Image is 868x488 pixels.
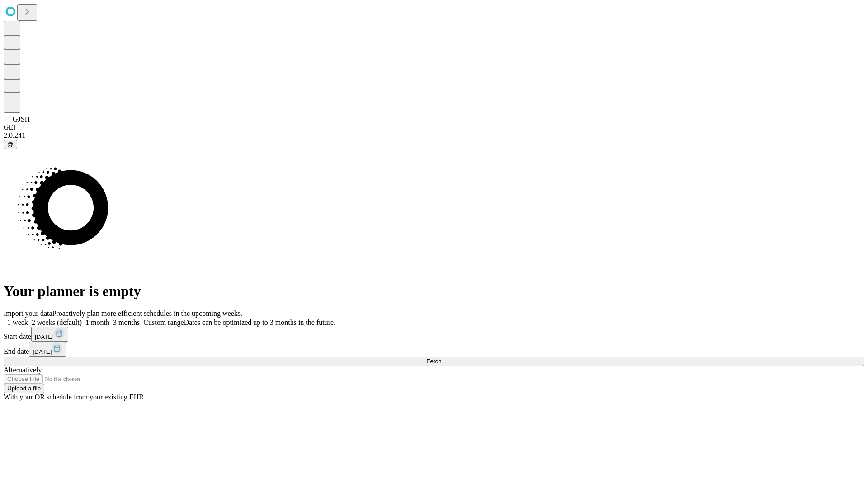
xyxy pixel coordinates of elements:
span: 3 months [113,319,140,326]
button: @ [4,140,17,149]
button: [DATE] [29,342,66,357]
div: Start date [4,327,864,342]
span: [DATE] [35,333,54,340]
span: 2 weeks (default) [32,319,82,326]
span: Import your data [4,310,52,317]
span: Alternatively [4,366,42,374]
div: 2.0.241 [4,131,864,140]
span: 1 week [7,319,28,326]
span: Fetch [426,358,441,365]
button: Fetch [4,357,864,366]
h1: Your planner is empty [4,283,864,300]
button: Upload a file [4,384,44,393]
button: [DATE] [31,327,68,342]
span: Proactively plan more efficient schedules in the upcoming weeks. [52,310,242,317]
span: With your OR schedule from your existing EHR [4,393,144,401]
span: Custom range [143,319,184,326]
span: [DATE] [33,348,52,355]
span: Dates can be optimized up to 3 months in the future. [184,319,335,326]
div: GEI [4,123,864,131]
div: End date [4,342,864,357]
span: @ [7,141,14,148]
span: GJSH [13,115,30,123]
span: 1 month [85,319,109,326]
